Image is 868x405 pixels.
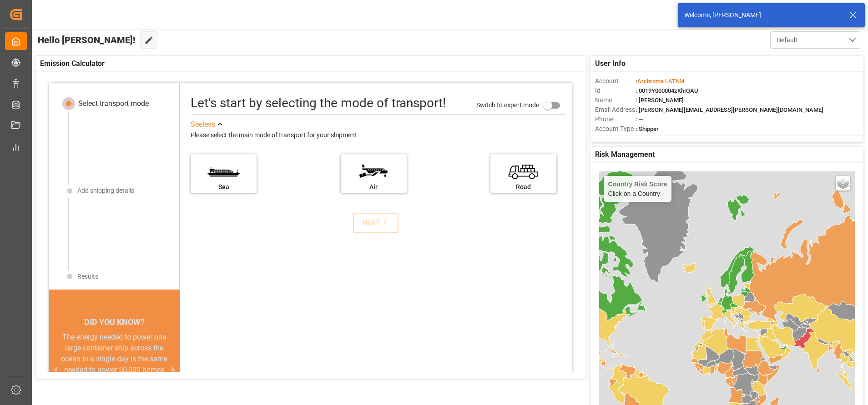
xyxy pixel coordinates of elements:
[49,313,180,332] div: DID YOU KNOW?
[191,94,446,113] div: Let's start by selecting the mode of transport!
[362,217,390,228] div: NEXT
[636,87,698,94] span: : 0019Y000004zKhIQAU
[636,125,659,132] span: : Shipper
[191,130,565,141] div: Please select the main mode of transport for your shipment.
[353,213,399,233] button: NEXT
[595,115,636,124] span: Phone
[595,58,626,69] span: User Info
[595,124,636,134] span: Account Type
[608,180,667,197] div: Click on a Country
[595,86,636,95] span: Id
[608,180,667,188] h4: Country Risk Score
[345,182,402,192] div: Air
[595,95,636,105] span: Name
[191,119,215,130] div: See less
[195,182,252,192] div: Sea
[636,78,684,85] span: :
[77,272,98,281] div: Results
[636,106,823,113] span: : [PERSON_NAME][EMAIL_ADDRESS][PERSON_NAME][DOMAIN_NAME]
[636,97,684,104] span: : [PERSON_NAME]
[60,332,169,397] div: The energy needed to power one large container ship across the ocean in a single day is the same ...
[40,58,105,69] span: Emission Calculator
[78,98,149,109] div: Select transport mode
[595,76,636,86] span: Account
[476,101,539,109] span: Switch to expert mode
[777,35,797,45] span: Default
[595,105,636,115] span: Email Address
[770,31,861,49] button: open menu
[636,116,643,123] span: : —
[77,186,134,195] div: Add shipping details
[684,10,841,20] div: Welcome, [PERSON_NAME]
[38,31,136,49] span: Hello [PERSON_NAME]!
[637,78,684,85] span: Archroma LATAM
[495,182,552,192] div: Road
[595,149,655,160] span: Risk Management
[836,176,850,190] a: Layers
